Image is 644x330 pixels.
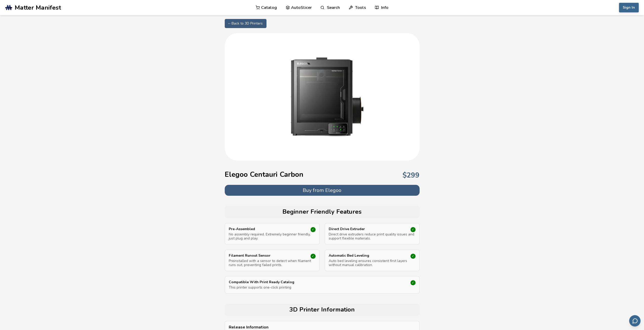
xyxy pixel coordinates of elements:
img: Elegoo Centauri Carbon [272,46,373,147]
p: $ 299 [403,171,420,179]
button: Buy from Elegoo [225,185,420,196]
h2: Beginner Friendly Features [227,208,417,215]
div: ✓ [310,254,316,259]
p: This printer supports one-click printing [229,285,416,290]
p: No assembly required. Extremely beginner friendly, just plug and play. [229,232,316,240]
span: Matter Manifest [15,4,61,11]
a: Compatible With Print Ready CatalogThis printer supports one-click printing✓ [229,280,416,290]
div: ✓ [410,280,416,285]
div: ✓ [410,254,416,259]
a: ← Back to 3D Printers [225,19,266,28]
p: Automatic Bed Leveling [329,254,403,258]
div: ✓ [410,227,416,232]
p: Direct drive extruders reduce print quality issues and support flexible materials. [329,232,416,240]
p: Preinstalled with a sensor to detect when filament runs out, preventing failed prints. [229,259,316,267]
p: Auto bed leveling ensures consistent first layers without manual calibration. [329,259,416,267]
h2: 3D Printer Information [227,306,417,313]
div: ✓ [310,227,316,232]
p: Filament Runout Sensor [229,254,303,258]
button: Sign In [619,3,639,12]
button: Send feedback via email [629,315,640,326]
p: Direct Drive Extruder [329,227,403,231]
h1: Elegoo Centauri Carbon [225,170,303,179]
p: Compatible With Print Ready Catalog [229,280,387,284]
p: Pre-Assembled [229,227,303,231]
p: Release Information [229,325,416,329]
